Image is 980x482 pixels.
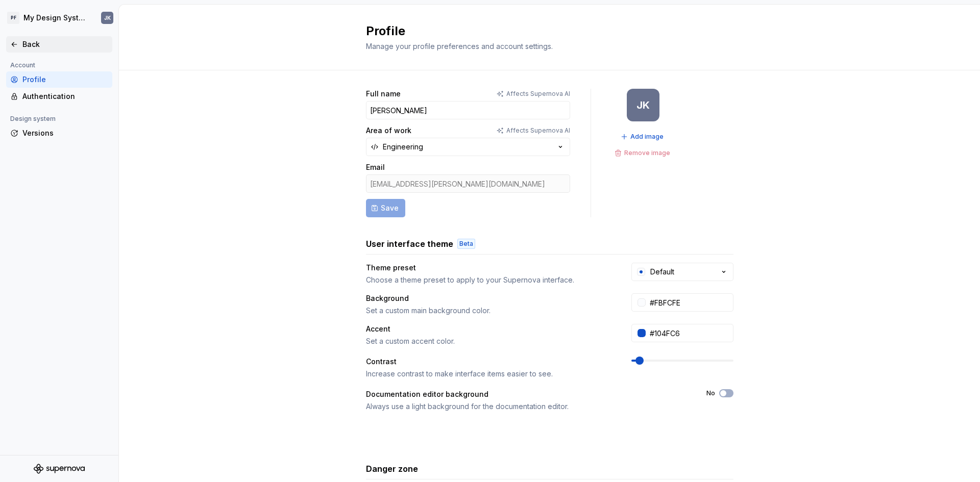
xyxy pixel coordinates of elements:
[646,324,733,342] input: #104FC6
[6,113,60,125] div: Design system
[506,90,570,98] p: Affects Supernova AI
[2,7,116,29] button: PFMy Design SystemJK
[6,71,112,88] a: Profile
[34,464,85,474] svg: Supernova Logo
[366,324,390,334] div: Accent
[7,12,19,24] div: PF
[457,239,475,249] div: Beta
[366,89,401,99] label: Full name
[366,336,613,346] div: Set a custom accent color.
[366,389,488,399] div: Documentation editor background
[6,36,112,53] a: Back
[22,39,108,49] div: Back
[366,238,453,250] h3: User interface theme
[23,13,89,23] div: My Design System
[646,293,733,312] input: #FFFFFF
[22,91,108,102] div: Authentication
[366,263,416,273] div: Theme preset
[618,130,668,144] button: Add image
[366,275,613,285] div: Choose a theme preset to apply to your Supernova interface.
[366,23,721,39] h2: Profile
[366,293,409,303] div: Background
[22,74,108,85] div: Profile
[650,267,674,277] div: Default
[6,59,39,71] div: Account
[366,357,397,367] div: Contrast
[22,128,108,138] div: Versions
[706,389,715,397] label: No
[366,369,613,379] div: Increase contrast to make interface items easier to see.
[383,142,423,152] div: Engineering
[104,14,111,22] div: JK
[630,133,664,141] span: Add image
[631,263,733,281] button: Default
[6,88,112,105] a: Authentication
[506,126,570,135] p: Affects Supernova AI
[366,42,553,50] span: Manage your profile preferences and account settings.
[636,101,650,109] div: JK
[6,125,112,141] a: Versions
[366,463,418,475] h3: Danger zone
[366,306,613,316] div: Set a custom main background color.
[366,401,688,412] div: Always use a light background for the documentation editor.
[366,162,385,172] label: Email
[366,125,411,136] label: Area of work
